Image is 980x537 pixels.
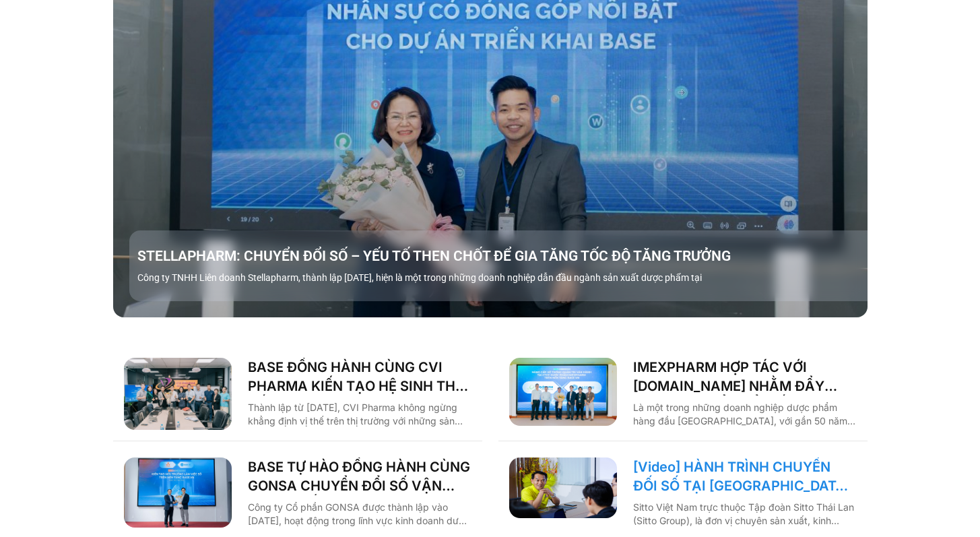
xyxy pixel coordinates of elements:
[248,501,471,528] p: Công ty Cổ phần GONSA được thành lập vào [DATE], hoạt động trong lĩnh vực kinh doanh dược phẩm, v...
[633,457,857,495] a: [Video] HÀNH TRÌNH CHUYỂN ĐỐI SỐ TẠI [GEOGRAPHIC_DATA] [GEOGRAPHIC_DATA]: “ĐI NHANH HƠN ĐỂ TÌM CƠ...
[633,501,857,528] p: Sitto Việt Nam trực thuộc Tập đoàn Sitto Thái Lan (Sitto Group), là đơn vị chuyên sản xuất, kinh ...
[509,457,617,528] a: sitto-vietnam-chuyen-doi-so
[137,247,876,265] a: STELLAPHARM: CHUYỂN ĐỔI SỐ – YẾU TỐ THEN CHỐT ĐỂ GIA TĂNG TỐC ĐỘ TĂNG TRƯỞNG
[248,457,471,495] a: BASE TỰ HÀO ĐỒNG HÀNH CÙNG GONSA CHUYỂN ĐỔI SỐ VẬN HÀNH, KIẾN TẠO MÔI TRƯỜNG HẠNH PHÚC
[248,358,471,396] a: BASE ĐỒNG HÀNH CÙNG CVI PHARMA KIẾN TẠO HỆ SINH THÁI SỐ VẬN HÀNH TOÀN DIỆN!
[509,457,617,518] img: sitto-vietnam-chuyen-doi-so
[137,271,876,285] p: Công ty TNHH Liên doanh Stellapharm, thành lập [DATE], hiện là một trong những doanh nghiệp dẫn đ...
[248,401,471,428] p: Thành lập từ [DATE], CVI Pharma không ngừng khẳng định vị thế trên thị trường với những sản phẩm ...
[633,358,857,396] a: IMEXPHARM HỢP TÁC VỚI [DOMAIN_NAME] NHẰM ĐẨY MẠNH CHUYỂN ĐỔI SỐ CHO VẬN HÀNH THÔNG MINH
[633,401,857,428] p: Là một trong những doanh nghiệp dược phẩm hàng đầu [GEOGRAPHIC_DATA], với gần 50 năm phát triển b...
